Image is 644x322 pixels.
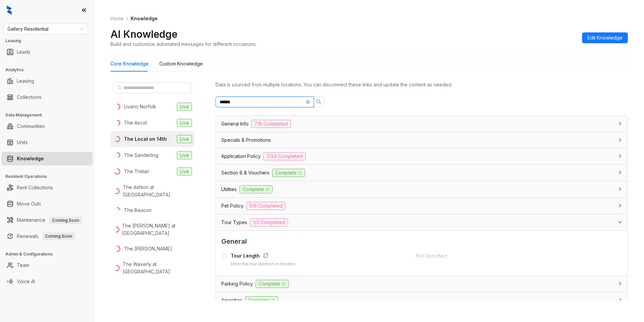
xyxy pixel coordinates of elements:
li: Leasing [1,74,93,88]
div: Core Knowledge [110,60,149,68]
div: The [PERSON_NAME] at [GEOGRAPHIC_DATA] [122,222,192,237]
div: Application Policy7/24 Completed [216,148,627,164]
li: Renewals [1,230,93,243]
span: Complete [272,169,305,177]
li: Leads [1,45,93,59]
div: Livano Norfolk [124,103,156,110]
span: expanded [618,220,622,224]
span: Gallery Residential [7,24,84,34]
a: Voice AI [17,275,35,288]
li: Collections [1,90,93,104]
div: General Info7/8 Completed [216,116,627,132]
a: Rent Collections [17,181,53,194]
span: Complete [239,185,272,193]
li: Rent Collections [1,181,93,194]
span: collapsed [618,122,622,126]
span: Pet Policy [221,202,244,210]
div: Tour Types1/3 Completed [216,214,627,231]
h3: Resident Operations [5,173,94,180]
a: Leads [17,45,30,59]
h3: Admin & Configurations [5,251,94,257]
span: search [117,85,122,90]
div: Pet Policy5/9 Completed [216,198,627,214]
span: collapsed [618,204,622,208]
span: Live [177,119,192,127]
h3: Data Management [5,112,94,118]
span: collapsed [618,187,622,191]
div: UtilitiesComplete [216,181,627,197]
span: Amenities [221,297,243,304]
span: Coming Soon [42,233,75,240]
span: 5/9 Completed [246,202,286,210]
span: collapsed [618,138,622,142]
div: The Tristan [124,168,149,175]
div: Tour Length [231,252,295,261]
span: 7/24 Completed [263,152,306,160]
span: Section 8 & Vouchers [221,169,269,177]
div: Parking PolicyComplete [216,276,627,292]
div: Specials & Promotions [216,132,627,148]
li: Knowledge [1,152,93,165]
a: Move Outs [17,197,41,211]
li: Move Outs [1,197,93,211]
a: Knowledge [17,152,44,165]
span: Edit Knowledge [587,34,622,42]
div: Section 8 & VouchersComplete [216,165,627,181]
li: Team [1,259,93,272]
div: Custom Knowledge [159,60,203,68]
h3: Leasing [5,38,94,44]
span: Live [177,103,192,111]
span: Tour Types [221,219,247,226]
span: Utilities [221,186,237,193]
a: Home [109,15,125,22]
li: Maintenance [1,213,93,227]
span: Parking Policy [221,280,253,288]
div: The Beacon [124,207,152,214]
span: collapsed [618,298,622,302]
a: Units [17,136,28,149]
li: / [126,15,128,22]
div: The Local on 14th [124,135,167,143]
div: The [PERSON_NAME] [124,245,172,252]
h3: Analytics [5,67,94,73]
li: Voice AI [1,275,93,288]
li: Units [1,136,93,149]
a: Team [17,259,29,272]
div: The Waverly at [GEOGRAPHIC_DATA] [123,261,192,275]
span: collapsed [618,281,622,286]
span: General [221,236,622,247]
div: AmenitiesComplete [216,292,627,308]
div: Data is sourced from multiple locations. You can disconnect these links and update the content as... [216,81,628,88]
a: Communities [17,119,45,133]
span: Complete [256,280,289,288]
div: Build and customize automated messages for different occasions. [110,41,257,48]
a: Leasing [17,74,34,88]
div: The Ashton at [GEOGRAPHIC_DATA] [123,184,192,198]
span: close-circle [306,100,310,104]
span: collapsed [618,154,622,158]
span: Live [177,151,192,159]
div: Enter the tour duration in minutes [231,261,295,267]
button: Edit Knowledge [582,32,628,43]
span: 1/3 Completed [250,218,288,226]
a: RenewalsComing Soon [17,230,75,243]
span: Live [177,135,192,143]
div: The Ascot [124,119,147,127]
span: collapsed [618,170,622,175]
span: Knowledge [131,16,158,21]
span: General Info [221,120,249,128]
h2: AI Knowledge [110,28,178,41]
img: logo [7,5,12,15]
span: Application Policy [221,153,261,160]
span: Specials & Promotions [221,136,271,144]
div: The Sanderling [124,152,158,159]
li: Communities [1,119,93,133]
span: Complete [245,296,278,304]
span: search [316,99,322,105]
span: Coming Soon [50,217,82,224]
div: Not Specified [416,252,603,260]
a: Collections [17,90,41,104]
span: 7/8 Completed [251,120,291,128]
span: Live [177,167,192,176]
